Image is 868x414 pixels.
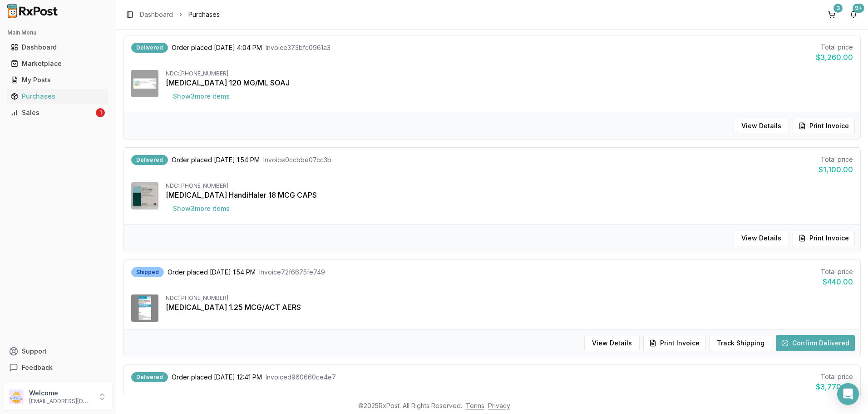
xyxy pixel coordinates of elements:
[4,4,62,18] img: RxPost Logo
[131,155,168,165] div: Delivered
[11,75,105,85] div: My Posts
[131,70,158,97] img: Emgality 120 MG/ML SOAJ
[166,190,853,200] div: [MEDICAL_DATA] HandiHaler 18 MCG CAPS
[166,182,853,190] div: NDC: [PHONE_NUMBER]
[7,105,108,121] a: Sales1
[140,10,173,19] a: Dashboard
[188,10,220,19] span: Purchases
[466,402,484,409] a: Terms
[816,43,853,52] div: Total price
[4,343,112,359] button: Support
[29,389,92,398] p: Welcome
[584,335,640,351] button: View Details
[131,294,158,322] img: Spiriva Respimat 1.25 MCG/ACT AERS
[172,43,262,52] span: Order placed [DATE] 4:04 PM
[96,108,105,117] div: 1
[816,372,853,381] div: Total price
[172,373,262,382] span: Order placed [DATE] 12:41 PM
[7,39,108,55] a: Dashboard
[22,363,53,372] span: Feedback
[709,335,772,351] button: Track Shipping
[819,155,853,164] div: Total price
[734,230,789,246] button: View Details
[11,108,94,117] div: Sales
[7,29,108,36] h2: Main Menu
[819,164,853,175] div: $1,100.00
[166,200,237,217] button: Show3more items
[266,373,336,382] span: Invoice d960660ce4e7
[7,72,108,88] a: My Posts
[166,294,853,302] div: NDC: [PHONE_NUMBER]
[4,105,112,120] button: Sales1
[488,402,510,409] a: Privacy
[9,389,24,404] img: User avatar
[7,55,108,72] a: Marketplace
[824,7,839,22] button: 3
[263,155,331,165] span: Invoice 0ccbbe07cc3b
[833,4,843,13] div: 3
[793,230,855,246] button: Print Invoice
[11,43,105,52] div: Dashboard
[821,267,853,276] div: Total price
[131,182,158,209] img: Spiriva HandiHaler 18 MCG CAPS
[29,398,92,405] p: [EMAIL_ADDRESS][DOMAIN_NAME]
[166,302,853,313] div: [MEDICAL_DATA] 1.25 MCG/ACT AERS
[11,92,105,101] div: Purchases
[166,70,853,77] div: NDC: [PHONE_NUMBER]
[131,372,168,382] div: Delivered
[166,77,853,88] div: [MEDICAL_DATA] 120 MG/ML SOAJ
[4,359,112,376] button: Feedback
[140,10,220,19] nav: breadcrumb
[734,118,789,134] button: View Details
[816,52,853,63] div: $3,260.00
[4,40,112,55] button: Dashboard
[131,43,168,53] div: Delivered
[643,335,705,351] button: Print Invoice
[172,155,260,165] span: Order placed [DATE] 1:54 PM
[266,43,330,52] span: Invoice 373bfc0961a3
[4,73,112,87] button: My Posts
[821,276,853,287] div: $440.00
[793,118,855,134] button: Print Invoice
[776,335,855,351] button: Confirm Delivered
[853,4,864,13] div: 9+
[846,7,861,22] button: 9+
[4,89,112,104] button: Purchases
[168,268,256,277] span: Order placed [DATE] 1:54 PM
[131,267,164,277] div: Shipped
[11,59,105,68] div: Marketplace
[4,56,112,71] button: Marketplace
[166,88,237,105] button: Show3more items
[259,268,325,277] span: Invoice 72f6675fe749
[816,381,853,392] div: $3,770.00
[837,383,859,405] div: Open Intercom Messenger
[7,88,108,105] a: Purchases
